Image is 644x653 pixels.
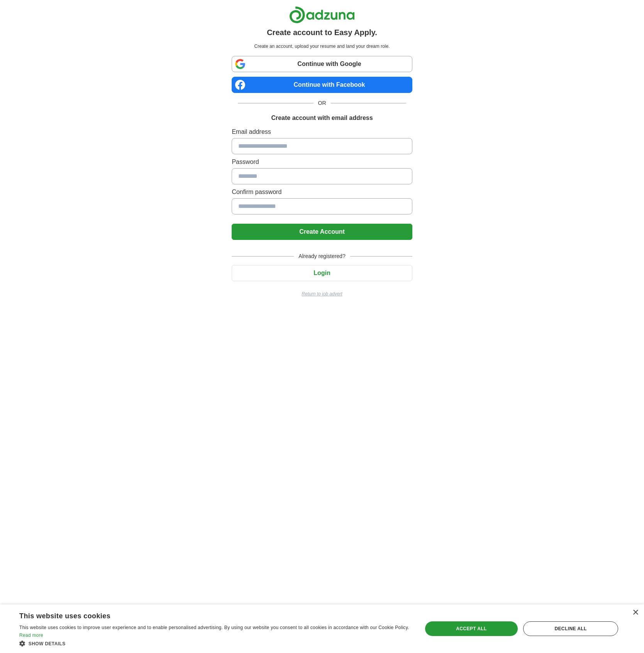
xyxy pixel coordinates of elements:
span: OR [314,99,331,107]
div: Show details [19,640,410,647]
img: Adzuna logo [289,6,355,24]
span: This website uses cookies to improve user experience and to enable personalised advertising. By u... [19,625,409,630]
div: This website uses cookies [19,609,391,621]
p: Create an account, upload your resume and land your dream role. [233,43,410,50]
button: Login [232,265,412,281]
div: Close [632,610,638,616]
a: Continue with Facebook [232,77,412,93]
div: Decline all [523,621,618,636]
h1: Create account with email address [271,113,373,123]
span: Already registered? [294,252,350,260]
a: Return to job advert [232,290,412,297]
a: Read more, opens a new window [19,633,43,638]
a: Login [232,270,412,276]
span: Show details [29,641,66,646]
label: Password [232,157,412,167]
button: Create Account [232,224,412,240]
a: Continue with Google [232,56,412,72]
h1: Create account to Easy Apply. [267,27,377,38]
label: Confirm password [232,187,412,197]
div: Accept all [425,621,518,636]
label: Email address [232,127,412,137]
